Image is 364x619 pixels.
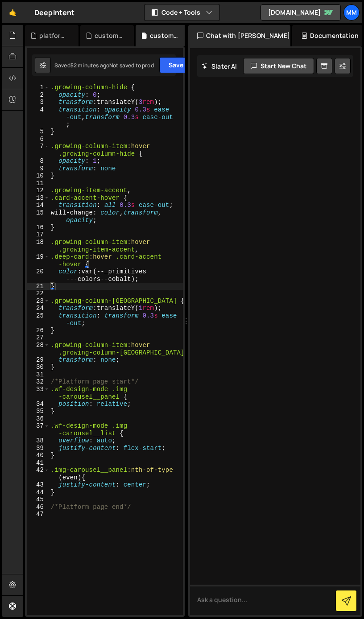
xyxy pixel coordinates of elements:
[27,342,50,356] div: 28
[109,62,154,69] div: Not saved to prod
[27,283,50,290] div: 21
[27,224,50,231] div: 16
[27,489,50,496] div: 44
[243,58,314,74] button: Start new chat
[27,84,50,91] div: 1
[34,7,75,18] div: DeepIntent
[27,106,50,128] div: 4
[27,128,50,136] div: 5
[27,297,50,305] div: 23
[27,187,50,194] div: 12
[159,57,203,73] button: Save
[27,400,50,408] div: 34
[27,445,50,452] div: 39
[39,31,68,40] div: platform.js
[150,31,178,40] div: custom.css
[27,290,50,297] div: 22
[27,496,50,503] div: 45
[27,231,50,239] div: 17
[292,25,362,46] div: Documentation
[27,363,50,371] div: 30
[27,481,50,489] div: 43
[27,415,50,423] div: 36
[95,31,123,40] div: custom.js
[27,91,50,99] div: 2
[27,253,50,268] div: 19
[27,209,50,224] div: 15
[27,459,50,467] div: 41
[27,305,50,312] div: 24
[27,371,50,379] div: 31
[27,268,50,283] div: 20
[27,180,50,187] div: 11
[27,165,50,173] div: 9
[27,202,50,209] div: 14
[27,312,50,327] div: 25
[54,62,109,69] div: Saved
[27,503,50,511] div: 46
[27,386,50,400] div: 33
[27,172,50,180] div: 10
[27,334,50,342] div: 27
[27,452,50,459] div: 40
[27,378,50,386] div: 32
[27,327,50,334] div: 26
[145,4,219,21] button: Code + Tools
[70,62,109,69] div: 52 minutes ago
[27,511,50,518] div: 47
[27,356,50,364] div: 29
[2,2,24,23] a: 🤙
[27,422,50,437] div: 37
[343,4,360,21] a: mm
[27,437,50,445] div: 38
[27,99,50,106] div: 3
[188,25,290,46] div: Chat with [PERSON_NAME]
[27,194,50,202] div: 13
[27,143,50,157] div: 7
[27,136,50,143] div: 6
[202,62,237,70] h2: Slater AI
[261,4,341,21] a: [DOMAIN_NAME]
[27,466,50,481] div: 42
[27,157,50,165] div: 8
[27,239,50,253] div: 18
[27,408,50,415] div: 35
